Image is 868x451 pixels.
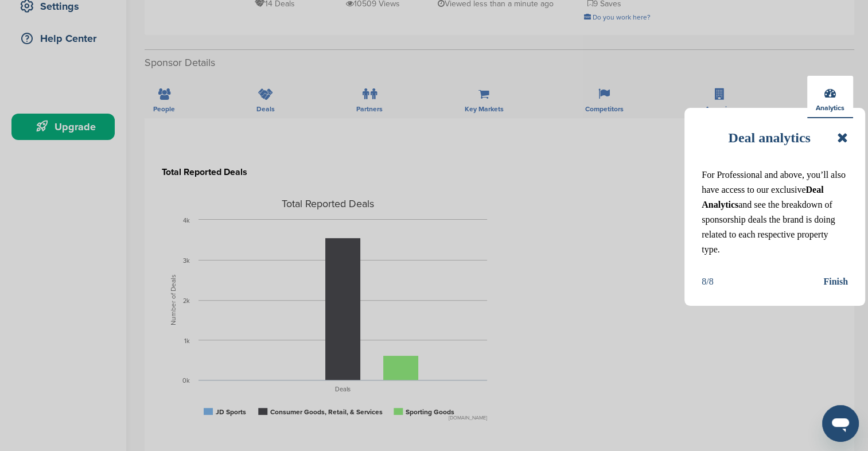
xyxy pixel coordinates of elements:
div: 8/8 [702,274,713,289]
p: For Professional and above, you’ll also have access to our exclusive and see the breakdown of spo... [702,168,848,257]
button: Finish [823,274,848,289]
iframe: Button to launch messaging window [822,405,859,442]
b: Deal Analytics [702,185,823,209]
h1: Deal analytics [728,125,810,150]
